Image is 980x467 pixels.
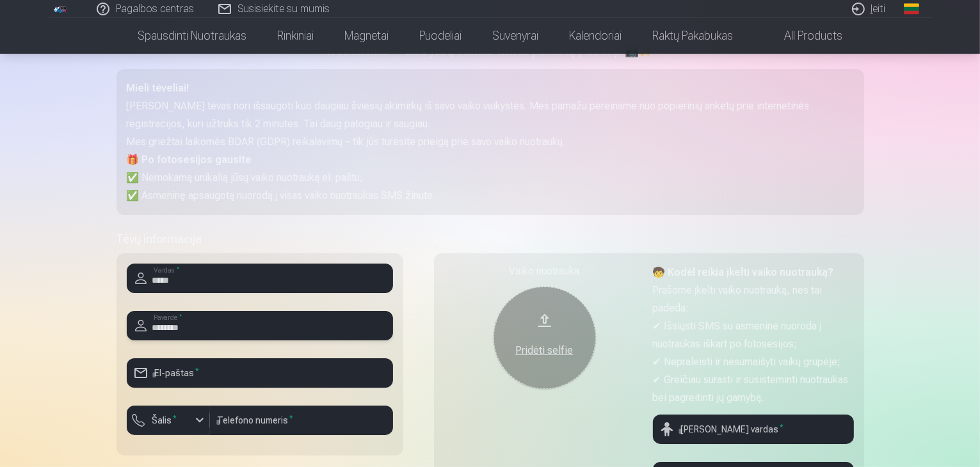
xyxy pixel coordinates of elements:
[444,264,645,279] div: Vaiko nuotrauka
[127,97,854,133] p: [PERSON_NAME] tėvas nori išsaugoti kuo daugiau šviesių akimirkų iš savo vaiko vaikystės. Mes pama...
[404,18,477,54] a: Puodeliai
[506,343,583,358] div: Pridėti selfie
[477,18,554,54] a: Suvenyrai
[122,18,262,54] a: Spausdinti nuotraukas
[127,133,854,151] p: Mes griežtai laikomės BDAR (GDPR) reikalavimų – tik jūs turėsite prieigą prie savo vaiko nuotraukų.
[494,287,596,389] button: Pridėti selfie
[653,371,854,407] p: ✔ Greičiau surasti ir susisteminti nuotraukas bei pagreitinti jų gamybą.
[653,317,854,353] p: ✔ Išsiųsti SMS su asmenine nuoroda į nuotraukas iškart po fotosesijos;
[127,187,854,205] p: ✅ Asmeninę apsaugotą nuorodą į visas vaiko nuotraukas SMS žinute.
[329,18,404,54] a: Magnetai
[127,406,210,435] button: Šalis*
[262,18,329,54] a: Rinkiniai
[127,169,854,187] p: ✅ Nemokamą unikalią jūsų vaiko nuotrauką el. paštu;
[653,266,834,278] strong: 🧒 Kodėl reikia įkelti vaiko nuotrauką?
[147,414,182,427] label: Šalis
[653,353,854,371] p: ✔ Nepraleisti ir nesumaišyti vaikų grupėje;
[554,18,637,54] a: Kalendoriai
[127,154,252,166] strong: 🎁 Po fotosesijos gausite
[116,230,403,248] h5: Tėvų informacija
[54,5,68,13] img: /fa2
[434,230,864,248] h5: Vaiko informacija
[127,82,189,94] strong: Mieli tėveliai!
[653,281,854,317] p: Prašome įkelti vaiko nuotrauką, nes tai padeda:
[637,18,748,54] a: Raktų pakabukas
[748,18,858,54] a: All products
